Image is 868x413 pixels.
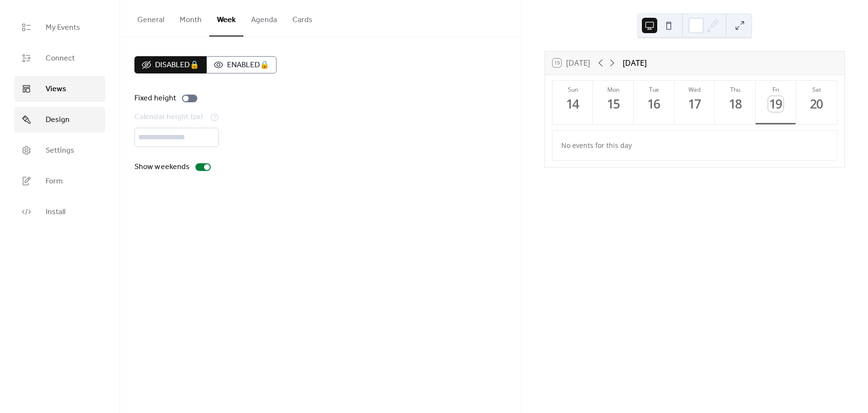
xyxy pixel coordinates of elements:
[768,96,784,112] div: 19
[727,96,743,112] div: 18
[596,85,631,94] div: Mon
[808,96,824,112] div: 20
[14,45,105,71] a: Connect
[553,81,593,124] button: Sun14
[555,85,591,94] div: Sun
[46,114,70,126] span: Design
[14,137,105,163] a: Settings
[46,84,66,95] span: Views
[799,85,834,94] div: Sat
[675,81,715,124] button: Wed17
[14,14,105,40] a: My Events
[554,134,835,157] div: No events for this day
[134,93,176,104] div: Fixed height
[46,176,63,187] span: Form
[756,81,796,124] button: Fri19
[14,168,105,194] a: Form
[677,85,712,94] div: Wed
[46,53,75,64] span: Connect
[715,81,756,124] button: Thu18
[134,161,190,173] div: Show weekends
[14,76,105,102] a: Views
[565,96,581,112] div: 14
[46,22,80,34] span: My Events
[796,81,837,124] button: Sat20
[593,81,634,124] button: Mon15
[718,85,753,94] div: Thu
[759,85,794,94] div: Fri
[605,96,621,112] div: 15
[634,81,675,124] button: Tue16
[46,206,65,218] span: Install
[623,57,647,69] div: [DATE]
[687,96,703,112] div: 17
[14,199,105,225] a: Install
[14,107,105,133] a: Design
[637,85,672,94] div: Tue
[46,145,74,157] span: Settings
[646,96,662,112] div: 16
